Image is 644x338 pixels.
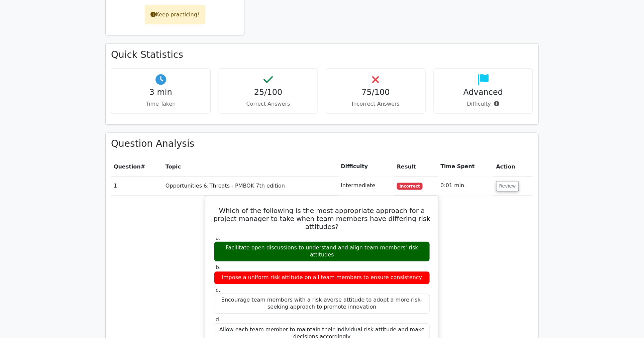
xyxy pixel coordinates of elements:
td: Intermediate [338,177,395,196]
h5: Which of the following is the most appropriate approach for a project manager to take when team m... [213,207,431,231]
h4: 25/100 [224,88,313,97]
span: a. [216,235,221,241]
span: b. [216,264,221,271]
th: Result [394,157,438,177]
span: d. [216,317,221,323]
td: 1 [111,177,163,196]
div: Encourage team members with a risk-averse attitude to adopt a more risk-seeking approach to promo... [214,294,430,314]
h4: 3 min [117,88,205,97]
h3: Quick Statistics [111,49,533,61]
span: c. [216,287,220,294]
th: Time Spent [438,157,494,177]
button: Review [496,181,519,192]
p: Difficulty [439,100,528,108]
th: # [111,157,163,177]
td: Opportunities & Threats - PMBOK 7th edition [163,177,338,196]
td: 0:01 min. [438,177,494,196]
h4: 75/100 [332,88,420,97]
h4: Advanced [439,88,528,97]
th: Difficulty [338,157,395,177]
p: Time Taken [117,100,205,108]
div: Impose a uniform risk attitude on all team members to ensure consistency [214,271,430,285]
p: Correct Answers [224,100,313,108]
span: Question [114,164,141,170]
div: Facilitate open discussions to understand and align team members' risk attitudes [214,242,430,262]
p: Incorrect Answers [332,100,420,108]
th: Topic [163,157,338,177]
th: Action [494,157,533,177]
div: Keep practicing! [145,5,205,24]
h3: Question Analysis [111,138,533,150]
span: Incorrect [397,183,423,190]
